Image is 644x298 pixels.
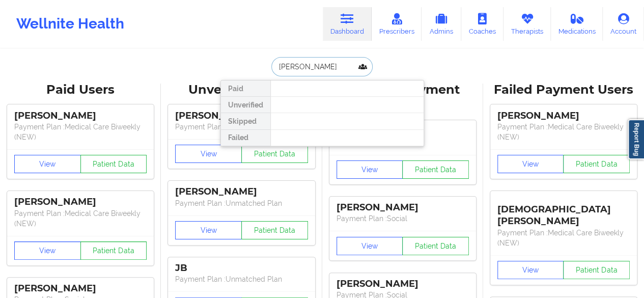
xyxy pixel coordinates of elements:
[14,196,147,208] div: [PERSON_NAME]
[168,82,315,98] div: Unverified Users
[337,202,469,213] div: [PERSON_NAME]
[337,160,403,179] button: View
[497,110,630,122] div: [PERSON_NAME]
[551,7,603,41] a: Medications
[7,82,154,98] div: Paid Users
[323,7,372,41] a: Dashboard
[497,155,564,173] button: View
[337,278,469,290] div: [PERSON_NAME]
[175,122,307,132] p: Payment Plan : Unmatched Plan
[563,155,630,173] button: Patient Data
[337,237,403,255] button: View
[175,110,307,122] div: [PERSON_NAME]
[402,160,469,179] button: Patient Data
[80,241,147,260] button: Patient Data
[175,274,307,284] p: Payment Plan : Unmatched Plan
[402,237,469,255] button: Patient Data
[503,7,551,41] a: Therapists
[603,7,644,41] a: Account
[241,221,308,239] button: Patient Data
[461,7,503,41] a: Coaches
[497,228,630,248] p: Payment Plan : Medical Care Biweekly (NEW)
[14,110,147,122] div: [PERSON_NAME]
[563,261,630,279] button: Patient Data
[628,119,644,159] a: Report Bug
[14,208,147,229] p: Payment Plan : Medical Care Biweekly (NEW)
[497,196,630,227] div: [DEMOGRAPHIC_DATA][PERSON_NAME]
[175,198,307,208] p: Payment Plan : Unmatched Plan
[175,221,242,239] button: View
[221,80,270,97] div: Paid
[175,145,242,163] button: View
[241,145,308,163] button: Patient Data
[372,7,422,41] a: Prescribers
[221,130,270,146] div: Failed
[80,155,147,173] button: Patient Data
[490,82,637,98] div: Failed Payment Users
[422,7,461,41] a: Admins
[497,122,630,142] p: Payment Plan : Medical Care Biweekly (NEW)
[221,97,270,113] div: Unverified
[175,262,307,274] div: JB
[14,155,81,173] button: View
[221,113,270,129] div: Skipped
[14,283,147,294] div: [PERSON_NAME]
[14,122,147,142] p: Payment Plan : Medical Care Biweekly (NEW)
[497,261,564,279] button: View
[337,213,469,224] p: Payment Plan : Social
[175,186,307,198] div: [PERSON_NAME]
[14,241,81,260] button: View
